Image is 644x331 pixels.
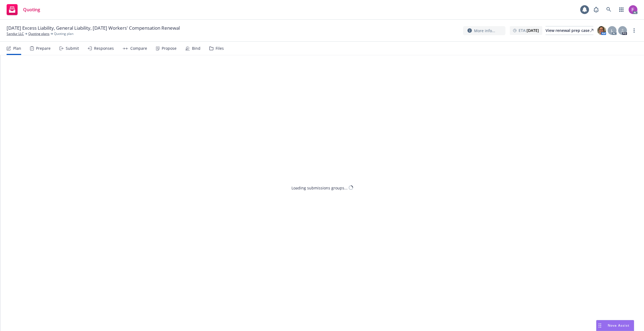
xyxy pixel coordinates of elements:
[4,2,42,17] a: Quoting
[13,46,21,51] div: Plan
[596,320,603,331] div: Drag to move
[94,46,114,51] div: Responses
[130,46,147,51] div: Compare
[608,323,629,328] span: Nova Assist
[474,28,495,34] span: More info...
[596,320,634,331] button: Nova Assist
[28,31,49,36] a: Quoting plans
[66,46,79,51] div: Submit
[7,25,180,31] span: [DATE] Excess Liability, General Liability, [DATE] Workers' Compensation Renewal
[216,46,224,51] div: Files
[463,26,505,35] button: More info...
[291,185,348,191] div: Loading submissions groups...
[546,26,593,35] a: View renewal prep case
[629,5,637,14] img: photo
[54,31,73,36] span: Quoting plan
[591,4,602,15] a: Report a Bug
[611,28,613,34] span: L
[519,27,539,33] span: ETA :
[597,26,606,35] img: photo
[527,28,539,33] strong: [DATE]
[616,4,627,15] a: Switch app
[7,31,24,36] a: Sandur LLC
[192,46,200,51] div: Bind
[631,27,637,34] a: more
[162,46,177,51] div: Propose
[603,4,614,15] a: Search
[36,46,51,51] div: Prepare
[23,7,40,12] span: Quoting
